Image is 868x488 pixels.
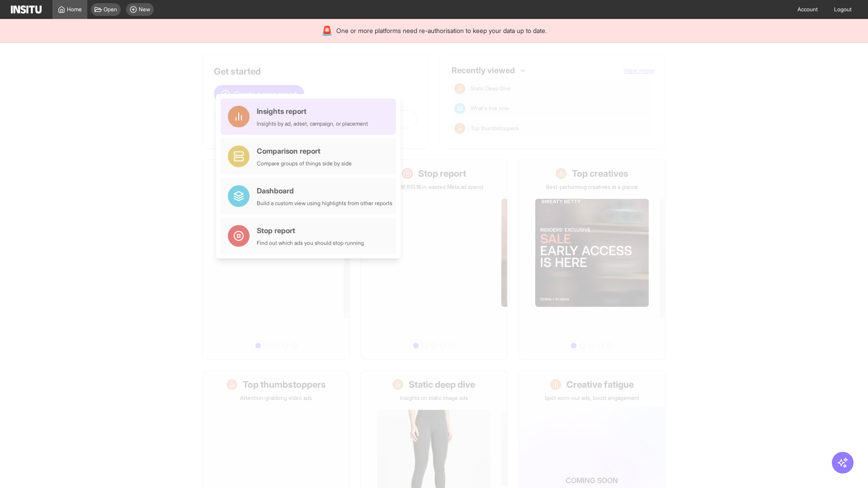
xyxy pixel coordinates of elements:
[67,6,82,13] span: Home
[257,225,364,236] div: Stop report
[321,24,333,37] div: 🚨
[139,6,150,13] span: New
[257,106,368,117] div: Insights report
[257,120,368,127] div: Insights by ad, adset, campaign, or placement
[257,145,352,156] div: Comparison report
[257,239,364,247] div: Find out which ads you should stop running
[257,200,392,207] div: Build a custom view using highlights from other reports
[257,160,352,167] div: Compare groups of things side by side
[257,185,392,196] div: Dashboard
[336,26,547,35] span: One or more platforms need re-authorisation to keep your data up to date.
[11,5,42,14] img: Logo
[104,6,117,13] span: Open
